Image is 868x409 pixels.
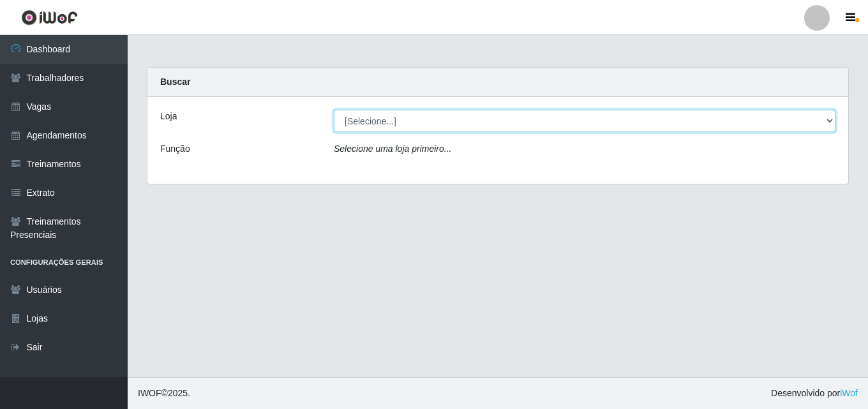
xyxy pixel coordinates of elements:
[138,388,161,398] span: IWOF
[21,10,78,26] img: CoreUI Logo
[771,387,858,400] span: Desenvolvido por
[160,142,190,156] label: Função
[840,388,858,398] a: iWof
[160,110,177,123] label: Loja
[138,387,190,400] span: © 2025 .
[334,144,451,154] i: Selecione uma loja primeiro...
[160,77,190,87] strong: Buscar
